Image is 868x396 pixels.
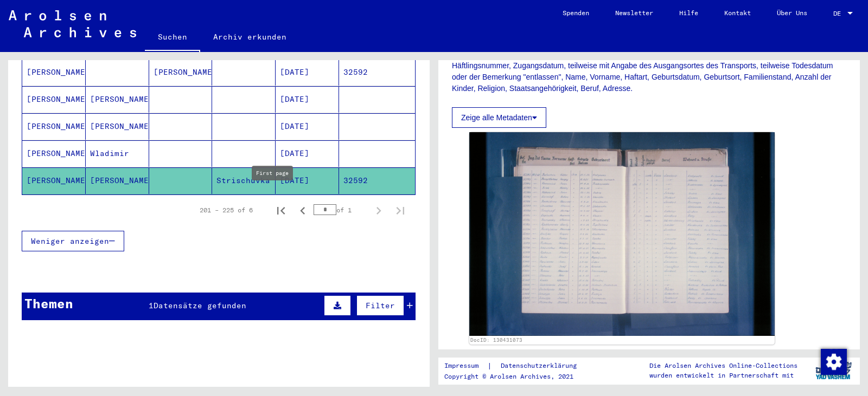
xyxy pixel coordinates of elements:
mat-cell: [PERSON_NAME] [86,167,149,194]
a: DocID: 130431073 [470,337,522,343]
img: Zustimmung ändern [821,349,847,375]
img: yv_logo.png [813,357,854,384]
mat-cell: [DATE] [276,140,339,167]
mat-cell: Strischuvka [212,167,276,194]
button: Zeige alle Metadaten [452,107,546,128]
img: 001.jpg [469,132,775,335]
img: Arolsen_neg.svg [9,10,136,37]
a: Impressum [444,360,487,372]
mat-cell: 32592 [339,167,415,194]
span: 1 [149,301,154,310]
mat-cell: [PERSON_NAME] [86,113,149,140]
button: Next page [368,199,390,221]
mat-cell: [DATE] [276,59,339,86]
button: Last page [390,199,411,221]
mat-cell: [PERSON_NAME] [86,86,149,113]
mat-cell: [PERSON_NAME] [22,86,86,113]
mat-cell: [DATE] [276,86,339,113]
div: 201 – 225 of 6 [200,205,253,215]
mat-cell: [PERSON_NAME] [22,59,86,86]
span: Filter [366,301,395,310]
mat-cell: [PERSON_NAME] [149,59,213,86]
mat-cell: Wladimir [86,140,149,167]
a: Suchen [145,24,200,52]
p: wurden entwickelt in Partnerschaft mit [649,371,797,380]
div: Themen [24,294,73,313]
p: Copyright © Arolsen Archives, 2021 [444,372,590,381]
span: DE [833,10,845,17]
div: of 1 [314,205,368,215]
span: Weniger anzeigen [31,236,109,246]
mat-cell: [PERSON_NAME] [22,113,86,140]
mat-cell: [PERSON_NAME] [22,167,86,194]
button: First page [270,199,292,221]
p: Die Arolsen Archives Online-Collections [649,361,797,371]
a: Datenschutzerklärung [492,360,590,372]
a: Archiv erkunden [200,24,299,50]
mat-cell: [DATE] [276,167,339,194]
button: Filter [356,295,404,316]
button: Weniger anzeigen [22,231,124,251]
mat-cell: [DATE] [276,113,339,140]
mat-cell: 32592 [339,59,415,86]
span: Datensätze gefunden [154,301,246,310]
div: | [444,360,590,372]
mat-cell: [PERSON_NAME] [22,140,86,167]
button: Previous page [292,199,314,221]
p: Das Zugangsbuch enthält folgende Informationen: Häftlingsnummer, Zugangsdatum, teilweise mit Anga... [452,49,846,94]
